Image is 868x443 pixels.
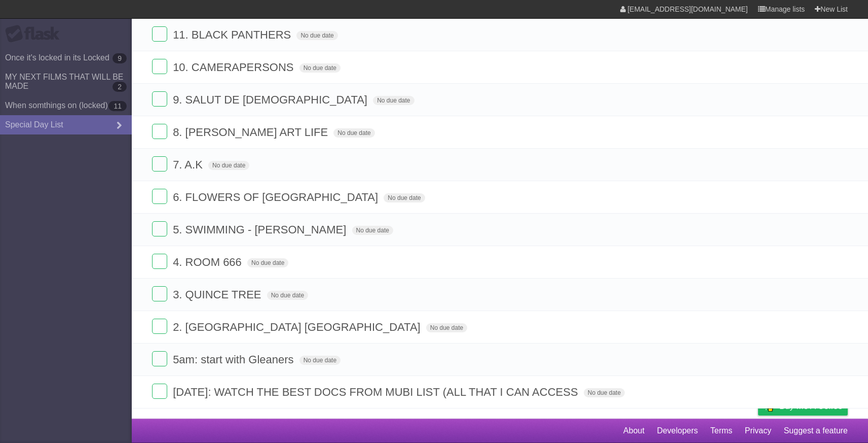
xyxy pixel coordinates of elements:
span: 8. [PERSON_NAME] ART LIFE [173,126,330,139]
span: No due date [247,258,288,267]
span: No due date [296,31,337,40]
label: Done [152,124,167,139]
span: 10. CAMERAPERSONS [173,61,296,74]
span: 4. ROOM 666 [173,256,244,268]
span: 3. QUINCE TREE [173,288,263,301]
a: Suggest a feature [784,421,848,440]
span: 6. FLOWERS OF [GEOGRAPHIC_DATA] [173,191,381,203]
span: No due date [267,291,308,300]
b: 9 [112,53,127,63]
span: 5. SWIMMING - [PERSON_NAME] [173,223,349,236]
span: 2. [GEOGRAPHIC_DATA] [GEOGRAPHIC_DATA] [173,321,423,333]
label: Done [152,254,167,269]
label: Done [152,319,167,334]
label: Done [152,59,167,74]
span: No due date [584,388,625,397]
label: Done [152,91,167,107]
span: No due date [384,193,425,202]
label: Done [152,221,167,236]
span: Buy me a coffee [779,397,843,415]
label: Done [152,189,167,204]
a: Privacy [745,421,771,440]
label: Done [152,384,167,399]
span: No due date [208,161,249,170]
span: No due date [426,323,467,332]
span: [DATE]: WATCH THE BEST DOCS FROM MUBI LIST (ALL THAT I CAN ACCESS [173,386,580,398]
label: Done [152,286,167,301]
span: 9. SALUT DE [DEMOGRAPHIC_DATA] [173,93,370,106]
span: No due date [373,96,414,105]
span: 7. A.K [173,158,205,171]
label: Done [152,351,167,366]
span: No due date [299,63,341,73]
span: No due date [333,128,374,138]
b: 2 [112,82,127,92]
label: Done [152,26,167,42]
a: About [623,421,645,440]
span: 5am: start with Gleaners [173,353,296,366]
div: Flask [5,25,66,43]
span: No due date [299,356,341,365]
span: 11. BLACK PANTHERS [173,28,293,41]
a: Terms [710,421,733,440]
a: Developers [657,421,698,440]
label: Done [152,156,167,172]
b: 11 [108,101,127,111]
span: No due date [352,226,393,235]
